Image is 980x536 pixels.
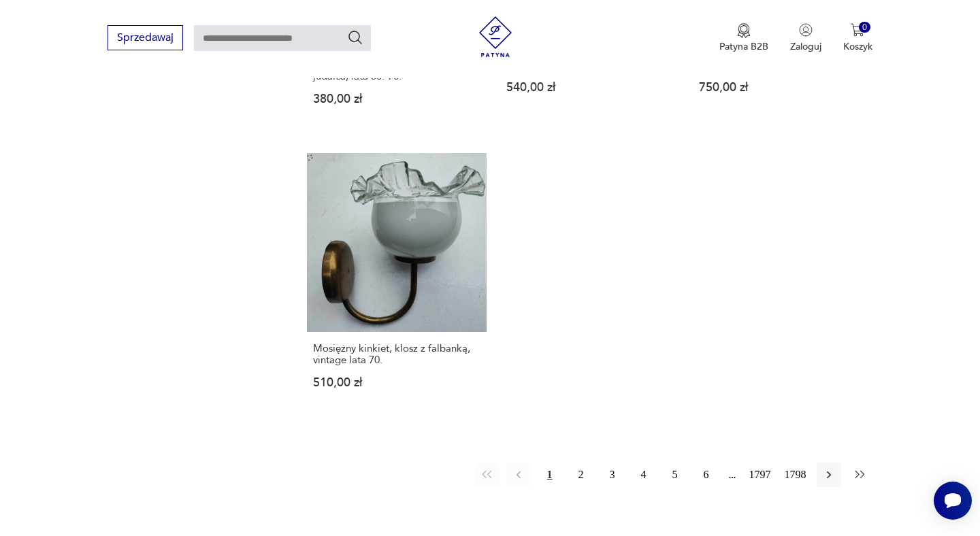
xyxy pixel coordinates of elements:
p: 510,00 zł [313,377,480,388]
button: Szukaj [347,29,363,46]
button: 1798 [781,463,810,487]
h3: Mosiężny kinkiet, klosz z falbanką, vintage lata 70. [313,343,480,366]
button: 1 [538,463,562,487]
button: 1797 [746,463,774,487]
img: Ikona koszyka [851,23,864,37]
p: Zaloguj [790,40,821,53]
p: Patyna B2B [719,40,768,53]
a: Mosiężny kinkiet, klosz z falbanką, vintage lata 70.Mosiężny kinkiet, klosz z falbanką, vintage l... [307,153,486,415]
img: Patyna - sklep z meblami i dekoracjami vintage [475,16,516,57]
button: 4 [632,463,656,487]
a: Sprzedawaj [108,34,183,44]
p: Koszyk [843,40,872,53]
button: 5 [663,463,687,487]
button: Sprzedawaj [108,25,183,50]
div: 0 [859,22,870,33]
button: 3 [600,463,625,487]
button: Patyna B2B [719,23,768,53]
img: Ikona medalu [737,23,751,38]
button: Zaloguj [790,23,821,53]
a: Ikona medaluPatyna B2B [719,23,768,53]
iframe: Smartsupp widget button [934,482,972,520]
p: 750,00 zł [699,82,866,93]
button: 2 [569,463,593,487]
h3: Karafka ceramiczna, sygnowana z tyłu, [DEMOGRAPHIC_DATA] judaica, lata 50.-70. [313,48,480,82]
p: 380,00 zł [313,93,480,105]
img: Ikonka użytkownika [799,23,813,37]
button: 6 [694,463,719,487]
p: 540,00 zł [506,82,673,93]
button: 0Koszyk [843,23,872,53]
